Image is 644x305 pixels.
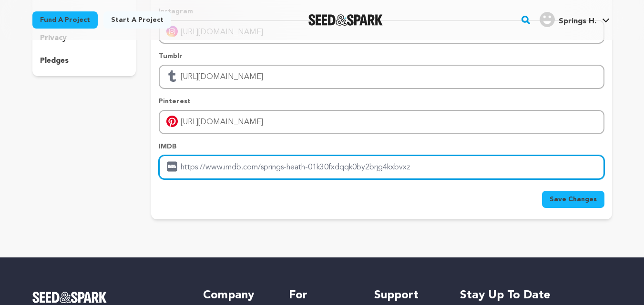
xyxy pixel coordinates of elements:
[166,116,178,127] img: pinterest-mobile.svg
[32,11,98,29] a: Fund a project
[540,12,555,27] img: user.png
[203,288,269,303] h5: Company
[308,14,383,26] img: Seed&Spark Logo Dark Mode
[159,155,604,179] input: Enter IMDB profile link
[308,14,383,26] a: Seed&Spark Homepage
[538,10,612,30] span: Springs H.'s Profile
[159,51,604,61] p: Tumblr
[374,288,440,303] h5: Support
[540,12,596,27] div: Springs H.'s Profile
[40,55,69,67] p: pledges
[166,70,178,82] img: tumblr.svg
[159,110,604,134] input: Enter pinterest profile link
[166,161,178,172] img: imdb.svg
[460,288,612,303] h5: Stay up to date
[32,292,107,303] img: Seed&Spark Logo
[159,97,604,106] p: Pinterest
[159,65,604,89] input: Enter tubmlr profile link
[550,195,597,204] span: Save Changes
[538,10,612,27] a: Springs H.'s Profile
[559,18,596,25] span: Springs H.
[103,11,171,29] a: Start a project
[32,292,184,303] a: Seed&Spark Homepage
[32,53,136,69] button: pledges
[542,191,604,208] button: Save Changes
[159,142,604,151] p: IMDB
